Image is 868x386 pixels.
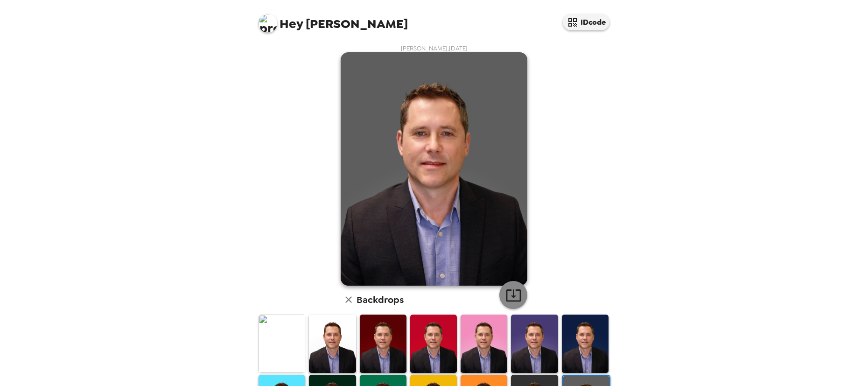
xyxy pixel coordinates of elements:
[341,52,527,286] img: user
[280,15,303,32] span: Hey
[401,44,468,52] span: [PERSON_NAME] , [DATE]
[563,14,609,30] button: IDcode
[259,315,305,373] img: Original
[357,292,404,307] h6: Backdrops
[259,14,277,33] img: profile pic
[259,9,408,30] span: [PERSON_NAME]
